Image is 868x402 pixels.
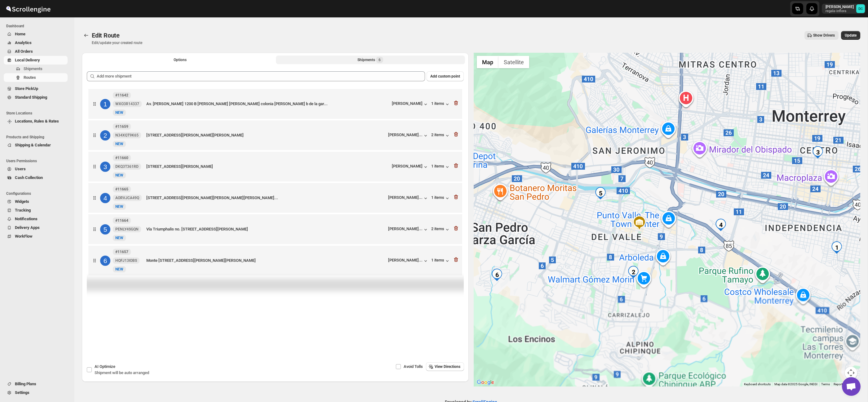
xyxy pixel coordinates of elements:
[86,56,275,64] button: All Route Options
[115,267,123,271] span: NEW
[115,173,123,177] span: NEW
[88,214,462,244] div: 5#11664PENLY4SGQNNewNEWVía Triumphalis no. [STREET_ADDRESS][PERSON_NAME][PERSON_NAME]...2 items
[431,226,450,233] button: 2 items
[388,195,423,200] div: [PERSON_NAME]...
[100,193,110,203] div: 4
[388,226,429,233] button: [PERSON_NAME]...
[6,24,70,29] span: Dashboard
[431,101,450,107] button: 1 items
[115,142,123,146] span: NEW
[146,257,386,264] div: Monte [STREET_ADDRESS][PERSON_NAME][PERSON_NAME]
[115,258,137,263] span: HQFJ13IOBS
[95,364,115,369] span: AI Optimize
[82,31,91,40] button: Routes
[845,33,857,38] span: Update
[379,57,381,62] span: 6
[431,132,450,139] button: 2 items
[812,146,824,159] div: 3
[115,227,139,232] span: PENLY4SGQN
[4,223,68,232] button: Delivery Apps
[388,226,423,231] div: [PERSON_NAME]...
[115,195,139,200] span: AORVJCA49Q
[4,197,68,206] button: Widgets
[115,187,128,191] b: #11665
[115,164,139,169] span: DKQ3T361RD
[435,364,460,369] span: View Directions
[15,143,51,147] span: Shipping & Calendar
[4,73,68,82] button: Routes
[822,4,866,14] button: User menu
[115,133,139,138] span: N34XQT9K65
[4,141,68,150] button: Shipping & Calendar
[392,101,429,107] button: [PERSON_NAME]
[88,120,462,150] div: 2#11659N34XQT9K65NewNEW[STREET_ADDRESS][PERSON_NAME][PERSON_NAME][PERSON_NAME]...2 items
[4,65,68,73] button: Shipments
[4,380,68,388] button: Billing Plans
[15,225,40,230] span: Delivery Apps
[88,246,462,275] div: 6#11657HQFJ13IOBSNewNEWMonte [STREET_ADDRESS][PERSON_NAME][PERSON_NAME][PERSON_NAME]...1 items
[15,119,59,123] span: Locations, Rules & Rates
[774,382,817,386] span: Map data ©2025 Google, INEGI
[100,162,110,172] div: 3
[146,226,386,232] div: Vía Triumphalis no. [STREET_ADDRESS][PERSON_NAME]
[491,269,503,281] div: 6
[174,57,187,62] span: Options
[431,164,450,170] button: 1 items
[95,370,149,375] span: Shipment will be auto arranged
[427,71,464,81] button: Add custom point
[24,75,36,80] span: Routes
[88,152,462,181] div: 3#11660DKQ3T361RDNewNEW[STREET_ADDRESS][PERSON_NAME][PERSON_NAME]1 items
[115,110,123,115] span: NEW
[856,4,865,13] span: DAVID CORONADO
[858,7,863,11] text: DC
[115,204,123,209] span: NEW
[744,382,771,386] button: Keyboard shortcuts
[15,40,32,45] span: Analytics
[431,195,450,201] button: 1 items
[826,9,854,13] p: regala-inflora
[92,32,120,39] span: Edit Route
[715,219,727,231] div: 4
[115,124,128,129] b: #11659
[477,56,498,68] button: Show street map
[826,4,854,9] p: [PERSON_NAME]
[4,30,68,38] button: Home
[404,364,423,369] span: Avoid Tolls
[841,31,860,40] button: Update
[6,111,70,116] span: Store Locations
[4,232,68,241] button: WorkFlow
[115,218,128,223] b: #11664
[146,163,389,170] div: [STREET_ADDRESS][PERSON_NAME]
[431,258,450,264] button: 1 items
[4,38,68,47] button: Analytics
[4,47,68,56] button: All Orders
[100,224,110,234] div: 5
[15,32,25,36] span: Home
[115,250,128,254] b: #11657
[146,132,386,138] div: [STREET_ADDRESS][PERSON_NAME][PERSON_NAME]
[115,236,123,240] span: NEW
[92,40,142,45] p: Edit/update your created route
[15,234,33,239] span: WorkFlow
[6,191,70,196] span: Configurations
[100,130,110,141] div: 2
[475,378,496,386] a: Open this area in Google Maps (opens a new window)
[97,71,425,81] input: Add more shipment
[100,256,110,266] div: 6
[24,66,42,71] span: Shipments
[845,367,857,379] button: Map camera controls
[276,56,465,64] button: Selected Shipments
[15,175,43,180] span: Cash Collection
[4,388,68,397] button: Settings
[830,241,843,254] div: 1
[6,135,70,140] span: Products and Shipping
[388,258,429,264] button: [PERSON_NAME]...
[4,173,68,182] button: Cash Collection
[842,377,861,396] a: Open chat
[834,382,858,386] a: Report a map error
[594,187,607,199] div: 5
